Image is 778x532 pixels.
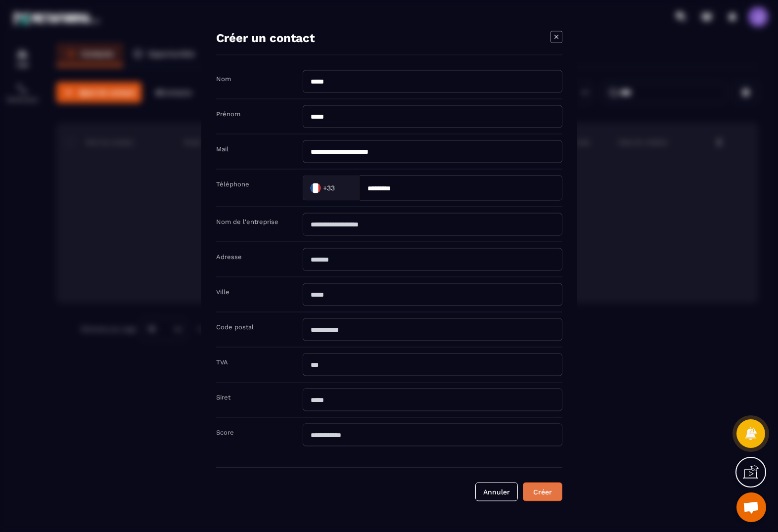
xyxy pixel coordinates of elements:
[523,483,562,501] button: Créer
[216,323,254,331] label: Code postal
[216,288,229,296] label: Ville
[216,218,278,225] label: Nom de l'entreprise
[216,394,230,401] label: Siret
[303,176,360,201] div: Search for option
[322,183,334,193] span: +33
[337,180,349,195] input: Search for option
[216,358,228,366] label: TVA
[475,483,518,501] button: Annuler
[216,145,229,153] label: Mail
[216,110,240,118] label: Prénom
[736,492,766,522] div: Ouvrir le chat
[216,253,242,261] label: Adresse
[305,178,325,198] img: Country Flag
[216,75,231,83] label: Nom
[216,31,315,45] h4: Créer un contact
[216,180,249,188] label: Téléphone
[216,429,234,436] label: Score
